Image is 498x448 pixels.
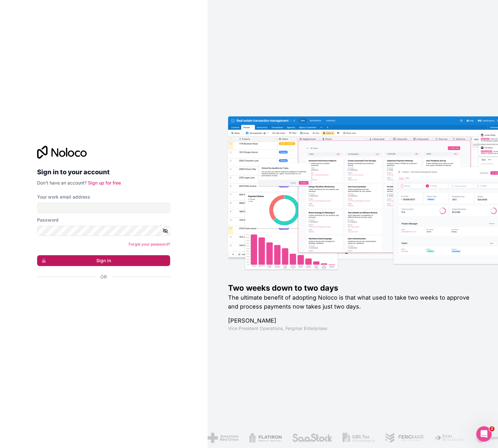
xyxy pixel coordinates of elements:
[37,194,90,200] label: Your work email address
[129,242,170,247] a: Forgot your password?
[432,433,462,443] img: /assets/fiera-fwj2N5v4.png
[37,217,59,223] label: Password
[206,433,237,443] img: /assets/american-red-cross-BAupjrZR.png
[476,426,492,442] iframe: Intercom live chat
[88,180,121,185] a: Sign up for free
[37,166,170,178] h2: Sign in to your account
[34,287,168,301] iframe: Sign in with Google Button
[37,180,87,185] span: Don't have an account?
[228,325,478,332] h1: Vice President Operations , Fergmar Enterprises
[383,433,423,443] img: /assets/fergmar-CudnrXN5.png
[37,255,170,266] button: Sign in
[228,293,478,311] h2: The ultimate benefit of adopting Noloco is that what used to take two weeks to approve and proces...
[247,433,280,443] img: /assets/flatiron-C8eUkumj.png
[228,316,478,325] h1: [PERSON_NAME]
[100,274,107,280] span: Or
[37,203,170,213] input: Email address
[341,433,373,443] img: /assets/gbstax-C-GtDUiK.png
[37,226,170,236] input: Password
[228,283,478,293] h1: Two weeks down to two days
[290,433,331,443] img: /assets/saastock-C6Zbiodz.png
[489,426,494,431] span: 2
